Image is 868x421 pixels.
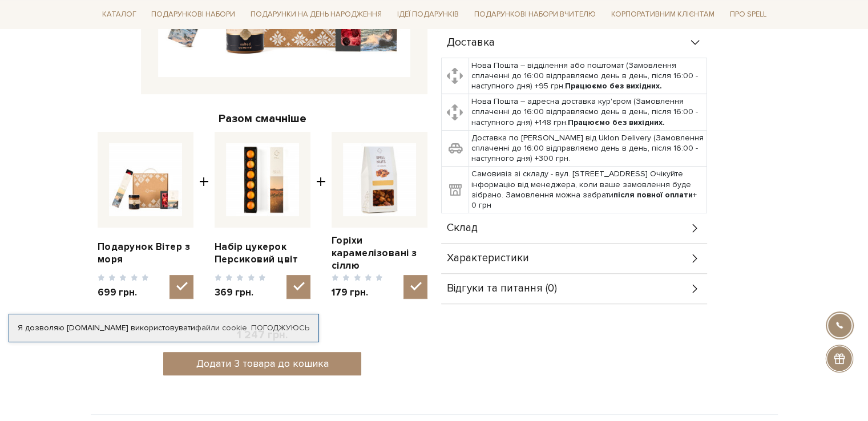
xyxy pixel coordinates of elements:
a: Подарункові набори [147,6,240,23]
span: Склад [447,223,478,233]
a: Корпоративним клієнтам [607,6,719,23]
span: Характеристики [447,253,529,264]
td: Нова Пошта – адресна доставка кур'єром (Замовлення сплаченні до 16:00 відправляємо день в день, п... [469,94,706,131]
td: Самовивіз зі складу - вул. [STREET_ADDRESS] Очікуйте інформацію від менеджера, коли ваше замовлен... [469,167,706,213]
a: Каталог [98,6,141,23]
a: Подарунки на День народження [246,6,386,23]
a: Ідеї подарунків [393,6,463,23]
img: Набір цукерок Персиковий цвіт [226,143,299,216]
span: 699 грн. [98,286,150,299]
span: 179 грн. [332,286,383,299]
td: Доставка по [PERSON_NAME] від Uklon Delivery (Замовлення сплаченні до 16:00 відправляємо день в д... [469,130,706,167]
b: після повної оплати [613,190,693,200]
a: Погоджуюсь [251,323,309,333]
span: 369 грн. [215,286,267,299]
b: Працюємо без вихідних. [565,81,662,91]
a: Подарункові набори Вчителю [470,5,600,24]
b: Працюємо без вихідних. [568,118,665,127]
a: Горіхи карамелізовані з сіллю [332,234,427,272]
div: Разом смачніше [98,111,427,126]
a: файли cookie [195,323,247,333]
span: + [199,132,209,299]
a: Набір цукерок Персиковий цвіт [215,241,310,266]
a: Подарунок Вітер з моря [98,241,193,266]
div: Я дозволяю [DOMAIN_NAME] використовувати [9,323,318,333]
button: Додати 3 товара до кошика [163,352,361,375]
img: Подарунок Вітер з моря [109,143,182,216]
td: Нова Пошта – відділення або поштомат (Замовлення сплаченні до 16:00 відправляємо день в день, піс... [469,58,706,94]
a: Про Spell [725,6,770,23]
span: + [316,132,326,299]
img: Горіхи карамелізовані з сіллю [343,143,416,216]
span: Доставка [447,38,495,48]
span: Відгуки та питання (0) [447,284,557,294]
